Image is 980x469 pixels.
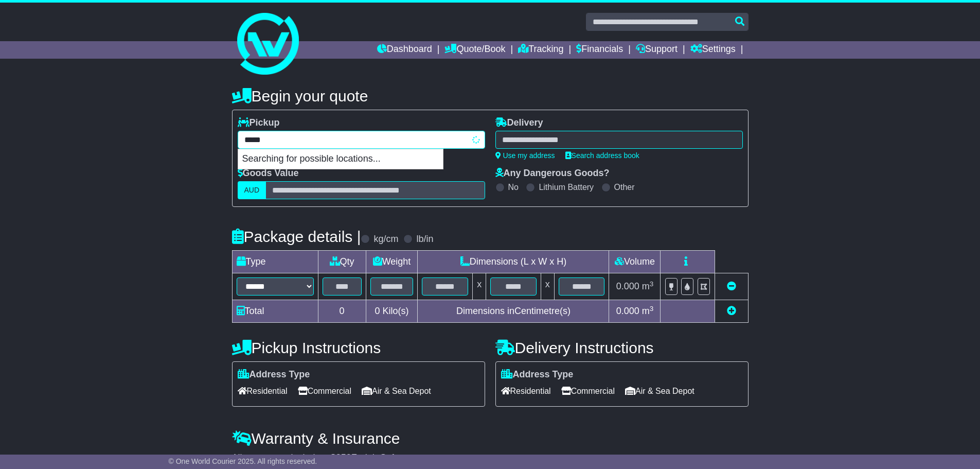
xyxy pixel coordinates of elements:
td: Volume [609,251,661,273]
td: x [541,273,554,300]
span: Residential [238,383,288,399]
div: All our quotes include a $ FreightSafe warranty. [232,453,749,464]
span: Air & Sea Depot [362,383,431,399]
label: Other [614,182,635,192]
typeahead: Please provide city [238,131,485,149]
h4: Begin your quote [232,88,749,105]
td: x [473,273,486,300]
span: m [642,281,654,291]
td: Type [232,251,318,273]
td: Weight [366,251,418,273]
a: Financials [576,41,623,59]
span: Air & Sea Depot [625,383,694,399]
td: 0 [318,300,366,323]
span: 0.000 [616,281,639,291]
label: Address Type [501,369,574,380]
h4: Warranty & Insurance [232,430,749,447]
a: Dashboard [377,41,432,59]
td: Dimensions in Centimetre(s) [418,300,609,323]
sup: 3 [650,305,654,312]
label: Lithium Battery [539,182,594,192]
td: Kilo(s) [366,300,418,323]
span: 0.000 [616,306,639,316]
span: m [642,306,654,316]
span: Commercial [298,383,351,399]
label: lb/in [416,234,433,245]
a: Search address book [565,151,639,160]
label: AUD [238,181,266,199]
a: Use my address [495,151,555,160]
p: Searching for possible locations... [238,149,443,169]
a: Tracking [518,41,563,59]
td: Dimensions (L x W x H) [418,251,609,273]
span: © One World Courier 2025. All rights reserved. [169,457,317,465]
h4: Package details | [232,228,361,245]
a: Settings [690,41,736,59]
label: kg/cm [373,234,398,245]
a: Add new item [727,306,736,316]
h4: Pickup Instructions [232,339,485,356]
label: No [508,182,519,192]
td: Qty [318,251,366,273]
label: Goods Value [238,168,299,179]
sup: 3 [650,280,654,288]
h4: Delivery Instructions [495,339,749,356]
a: Support [636,41,678,59]
span: 250 [336,453,351,463]
a: Quote/Book [444,41,505,59]
label: Address Type [238,369,310,380]
span: Residential [501,383,551,399]
label: Pickup [238,117,280,129]
label: Delivery [495,117,543,129]
span: Commercial [561,383,615,399]
a: Remove this item [727,281,736,291]
td: Total [232,300,318,323]
span: 0 [375,306,380,316]
label: Any Dangerous Goods? [495,168,610,179]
